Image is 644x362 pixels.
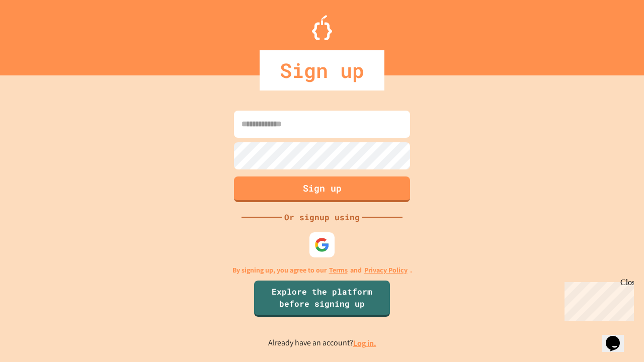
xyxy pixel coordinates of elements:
[314,237,330,252] img: google-icon.svg
[254,281,390,317] a: Explore the platform before signing up
[364,265,408,276] a: Privacy Policy
[329,265,348,276] a: Terms
[234,176,410,202] button: Sign up
[268,337,376,349] p: Already have an account?
[353,338,376,348] a: Log in.
[560,278,634,321] iframe: chat widget
[312,15,332,40] img: Logo.svg
[232,265,412,276] p: By signing up, you agree to our and .
[260,50,384,90] div: Sign up
[602,322,634,352] iframe: chat widget
[4,4,69,64] div: Chat with us now!Close
[282,211,362,223] div: Or signup using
